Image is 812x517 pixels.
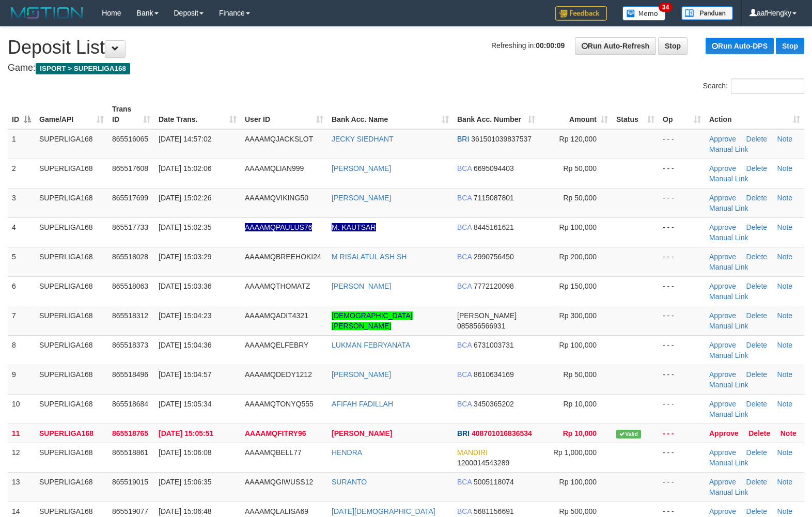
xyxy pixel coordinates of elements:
span: Nama rekening ada tanda titik/strip, harap diedit [245,223,312,231]
a: Note [777,164,793,173]
td: 1 [8,129,35,159]
span: BCA [457,478,472,486]
td: - - - [659,217,705,247]
span: BCA [457,253,472,261]
span: AAAAMQLIAN999 [245,164,304,173]
a: [PERSON_NAME] [332,164,391,173]
td: SUPERLIGA168 [35,424,108,443]
span: MANDIRI [457,448,488,457]
a: Manual Link [709,263,748,271]
td: - - - [659,394,705,424]
a: Note [777,223,793,231]
td: 9 [8,365,35,394]
a: M RISALATUL ASH SH [332,253,407,261]
span: Rp 100,000 [559,223,597,231]
span: [DATE] 15:02:06 [159,164,211,173]
a: Approve [709,448,736,457]
span: AAAAMQDEDY1212 [245,370,312,379]
a: Note [777,448,793,457]
span: [DATE] 15:06:08 [159,448,211,457]
span: 34 [659,3,673,12]
td: 12 [8,443,35,472]
span: BRI [457,429,470,437]
span: Copy 7115087801 to clipboard [474,194,514,202]
span: [DATE] 15:05:34 [159,400,211,408]
td: SUPERLIGA168 [35,217,108,247]
a: Delete [746,135,767,143]
td: 7 [8,306,35,335]
span: AAAAMQBREEHOKI24 [245,253,321,261]
td: 8 [8,335,35,365]
span: BCA [457,223,472,231]
a: Note [777,400,793,408]
a: Stop [776,38,804,54]
span: Rp 1,000,000 [553,448,597,457]
td: SUPERLIGA168 [35,394,108,424]
td: SUPERLIGA168 [35,188,108,217]
td: 4 [8,217,35,247]
a: Delete [746,253,767,261]
td: 10 [8,394,35,424]
td: SUPERLIGA168 [35,276,108,306]
span: AAAAMQFITRY96 [245,429,306,437]
a: Approve [709,311,736,320]
td: 5 [8,247,35,276]
a: Delete [746,194,767,202]
span: ISPORT > SUPERLIGA168 [36,63,130,74]
a: M. KAUTSAR [332,223,376,231]
td: - - - [659,188,705,217]
a: Delete [748,429,770,437]
td: - - - [659,306,705,335]
img: Button%20Memo.svg [622,6,666,21]
td: 11 [8,424,35,443]
td: 13 [8,472,35,502]
a: JECKY SIEDHANT [332,135,394,143]
img: Feedback.jpg [555,6,607,21]
a: Approve [709,370,736,379]
a: Note [777,253,793,261]
a: Approve [709,341,736,349]
span: Refreshing in: [491,41,565,50]
span: Rp 50,000 [563,370,597,379]
label: Search: [703,79,804,94]
span: Copy 5005118074 to clipboard [474,478,514,486]
span: [DATE] 15:04:36 [159,341,211,349]
span: AAAAMQADIT4321 [245,311,308,320]
span: 865518496 [112,370,148,379]
a: Delete [746,341,767,349]
span: Rp 100,000 [559,341,597,349]
span: 865518684 [112,400,148,408]
a: Note [777,478,793,486]
span: 865517699 [112,194,148,202]
span: Copy 361501039837537 to clipboard [471,135,532,143]
th: Status: activate to sort column ascending [612,100,659,129]
span: 865519077 [112,507,148,515]
a: Delete [746,507,767,515]
td: SUPERLIGA168 [35,472,108,502]
a: Note [777,194,793,202]
span: BCA [457,341,472,349]
a: Note [777,135,793,143]
span: [DATE] 15:05:51 [159,429,213,437]
span: 865518312 [112,311,148,320]
input: Search: [731,79,804,94]
td: - - - [659,443,705,472]
span: 865519015 [112,478,148,486]
td: 6 [8,276,35,306]
span: Rp 100,000 [559,478,597,486]
th: Trans ID: activate to sort column ascending [108,100,154,129]
a: Stop [658,37,688,55]
a: Delete [746,311,767,320]
th: Op: activate to sort column ascending [659,100,705,129]
span: Rp 50,000 [563,194,597,202]
a: Manual Link [709,322,748,330]
span: AAAAMQBELL77 [245,448,302,457]
td: - - - [659,365,705,394]
span: Rp 50,000 [563,164,597,173]
a: Note [777,507,793,515]
a: Manual Link [709,204,748,212]
span: [DATE] 14:57:02 [159,135,211,143]
a: Manual Link [709,459,748,467]
span: Copy 7772120098 to clipboard [474,282,514,290]
a: SURANTO [332,478,367,486]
